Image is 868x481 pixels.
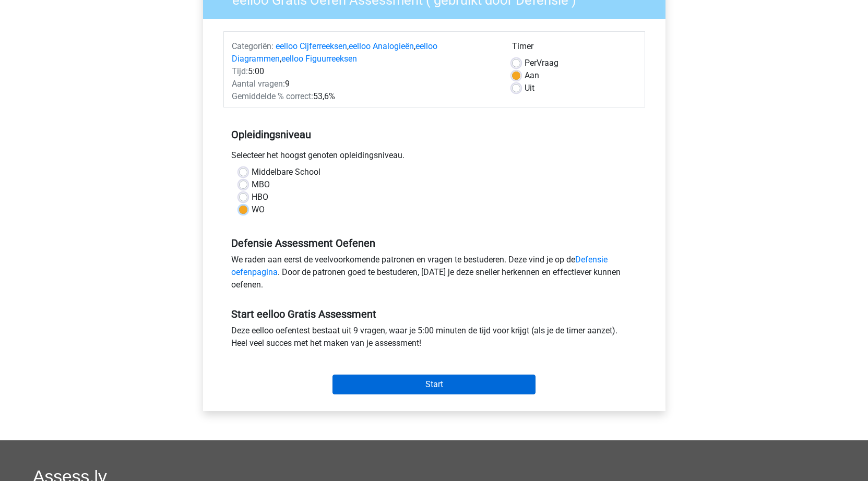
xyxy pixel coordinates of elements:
[525,57,558,69] label: Vraag
[232,79,285,89] span: Aantal vragen:
[332,375,536,394] input: Start
[223,254,645,295] div: We raden aan eerst de veelvoorkomende patronen en vragen te bestuderen. Deze vind je op de . Door...
[232,66,248,76] span: Tijd:
[276,41,347,51] a: eelloo Cijferreeksen
[224,78,504,90] div: 9
[224,65,504,78] div: 5:00
[252,178,270,191] label: MBO
[231,308,637,320] h5: Start eelloo Gratis Assessment
[252,203,265,216] label: WO
[281,54,357,64] a: eelloo Figuurreeksen
[349,41,414,51] a: eelloo Analogieën
[232,91,313,101] span: Gemiddelde % correct:
[223,149,645,166] div: Selecteer het hoogst genoten opleidingsniveau.
[252,166,320,178] label: Middelbare School
[224,90,504,103] div: 53,6%
[223,324,645,354] div: Deze eelloo oefentest bestaat uit 9 vragen, waar je 5:00 minuten de tijd voor krijgt (als je de t...
[231,124,637,145] h5: Opleidingsniveau
[512,40,637,57] div: Timer
[231,237,637,249] h5: Defensie Assessment Oefenen
[525,82,534,94] label: Uit
[232,41,274,51] span: Categoriën:
[224,40,504,65] div: , , ,
[525,69,539,82] label: Aan
[525,58,537,68] span: Per
[252,191,268,203] label: HBO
